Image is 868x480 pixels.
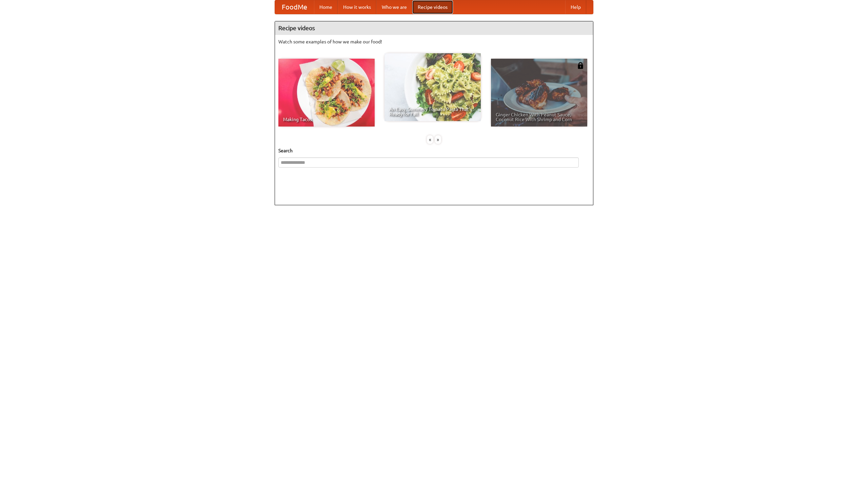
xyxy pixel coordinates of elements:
a: FoodMe [275,0,314,14]
a: Home [314,0,338,14]
a: Making Tacos [278,59,375,127]
a: An Easy, Summery Tomato Pasta That's Ready for Fall [384,53,481,121]
div: » [435,135,441,144]
a: Who we are [376,0,412,14]
span: An Easy, Summery Tomato Pasta That's Ready for Fall [389,107,476,116]
a: How it works [338,0,376,14]
img: 483408.png [577,62,584,69]
h4: Recipe videos [275,21,593,35]
h5: Search [278,147,590,154]
p: Watch some examples of how we make our food! [278,38,590,45]
a: Recipe videos [412,0,453,14]
a: Help [565,0,586,14]
span: Making Tacos [283,117,370,122]
div: « [427,135,433,144]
